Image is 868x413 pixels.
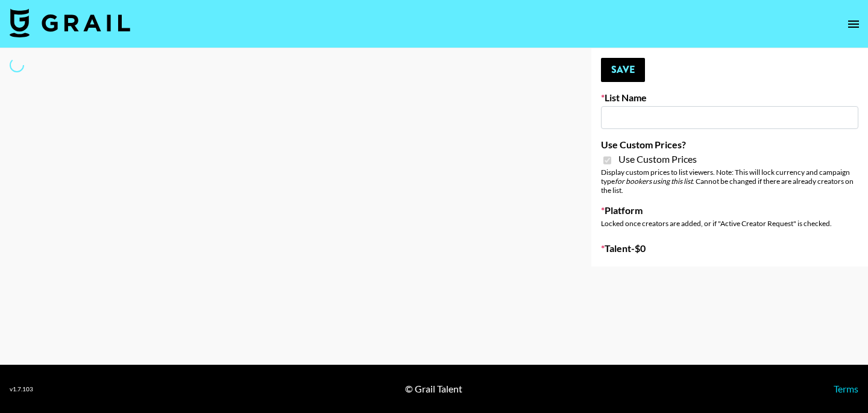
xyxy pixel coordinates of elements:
[834,383,858,394] a: Terms
[10,8,130,37] img: Grail Talent
[405,383,462,395] div: © Grail Talent
[601,92,858,104] label: List Name
[601,139,858,151] label: Use Custom Prices?
[601,219,858,228] div: Locked once creators are added, or if "Active Creator Request" is checked.
[10,385,33,393] div: v 1.7.103
[601,168,858,195] div: Display custom prices to list viewers. Note: This will lock currency and campaign type . Cannot b...
[841,12,866,36] button: open drawer
[601,242,858,254] label: Talent - $ 0
[601,58,645,82] button: Save
[618,153,697,165] span: Use Custom Prices
[615,177,693,186] em: for bookers using this list
[601,204,858,216] label: Platform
